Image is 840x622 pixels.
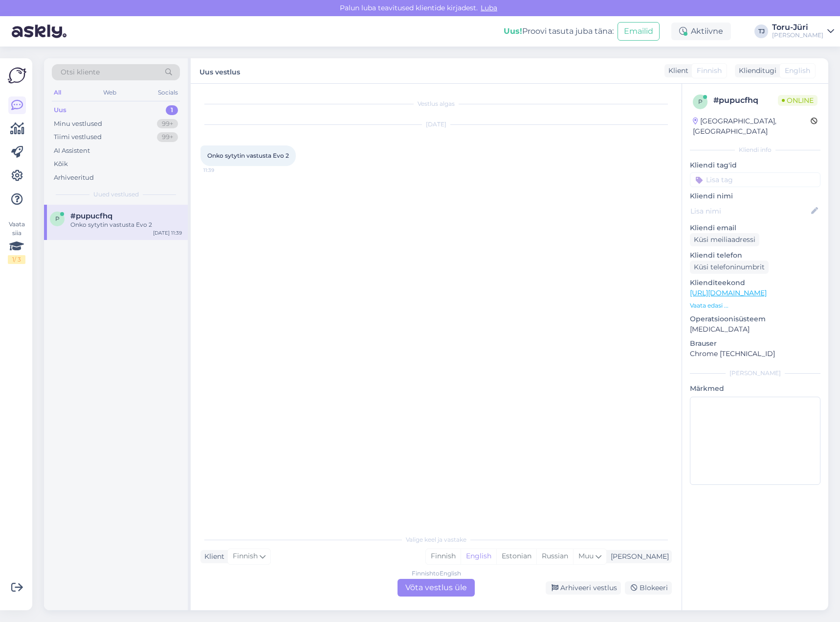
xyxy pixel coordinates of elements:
[697,66,722,76] span: Finnish
[698,98,703,105] span: p
[54,132,102,142] div: Tiimi vestlused
[8,220,25,264] div: Vaata siia
[70,212,112,220] span: #pupucfhq
[772,31,823,39] div: [PERSON_NAME]
[754,24,768,38] div: TJ
[772,24,823,31] div: Toru-Jüri
[157,119,178,129] div: 99+
[536,549,573,564] div: Russian
[8,255,25,264] div: 1 / 3
[203,167,240,174] span: 11:39
[54,173,94,183] div: Arhiveeritud
[690,172,820,187] input: Lisa tag
[690,324,820,335] p: [MEDICAL_DATA]
[200,551,224,562] div: Klient
[713,95,778,106] div: # pupucfhq
[735,66,776,76] div: Klienditugi
[785,66,810,76] span: English
[578,551,594,560] span: Muu
[70,220,182,229] div: Onko sytytin vastusta Evo 2
[478,3,500,12] span: Luba
[772,24,834,39] a: Toru-Jüri[PERSON_NAME]
[690,314,820,324] p: Operatsioonisüsteem
[233,551,258,562] span: Finnish
[166,105,178,115] div: 1
[54,105,66,115] div: Uus
[664,66,688,76] div: Klient
[156,86,180,99] div: Socials
[61,67,100,77] span: Otsi kliente
[496,549,536,564] div: Estonian
[200,99,672,108] div: Vestlus algas
[618,22,660,41] button: Emailid
[690,261,769,274] div: Küsi telefoninumbrit
[690,349,820,359] p: Chrome [TECHNICAL_ID]
[607,551,669,562] div: [PERSON_NAME]
[690,369,820,378] div: [PERSON_NAME]
[55,215,60,222] span: p
[690,206,809,216] input: Lisa nimi
[461,549,496,564] div: English
[690,301,820,310] p: Vaata edasi ...
[101,86,118,99] div: Web
[690,338,820,349] p: Brauser
[778,95,818,106] span: Online
[690,191,820,201] p: Kliendi nimi
[690,278,820,288] p: Klienditeekond
[153,229,182,237] div: [DATE] 11:39
[54,146,90,156] div: AI Assistent
[52,86,63,99] div: All
[200,535,672,544] div: Valige keel ja vastake
[93,190,139,199] span: Uued vestlused
[690,160,820,170] p: Kliendi tag'id
[546,581,621,595] div: Arhiveeri vestlus
[200,120,672,129] div: [DATE]
[54,119,102,129] div: Minu vestlused
[625,581,672,595] div: Blokeeri
[690,145,820,154] div: Kliendi info
[54,159,68,169] div: Kõik
[690,288,767,297] a: [URL][DOMAIN_NAME]
[426,549,461,564] div: Finnish
[690,223,820,233] p: Kliendi email
[690,250,820,261] p: Kliendi telefon
[504,25,614,37] div: Proovi tasuta juba täna:
[157,132,178,142] div: 99+
[671,23,731,40] div: Aktiivne
[693,116,811,137] div: [GEOGRAPHIC_DATA], [GEOGRAPHIC_DATA]
[398,579,475,597] div: Võta vestlus üle
[207,152,289,159] span: Onko sytytin vastusta Evo 2
[690,233,759,246] div: Küsi meiliaadressi
[412,569,461,578] div: Finnish to English
[504,26,522,36] b: Uus!
[8,66,26,85] img: Askly Logo
[690,383,820,394] p: Märkmed
[199,64,240,77] label: Uus vestlus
